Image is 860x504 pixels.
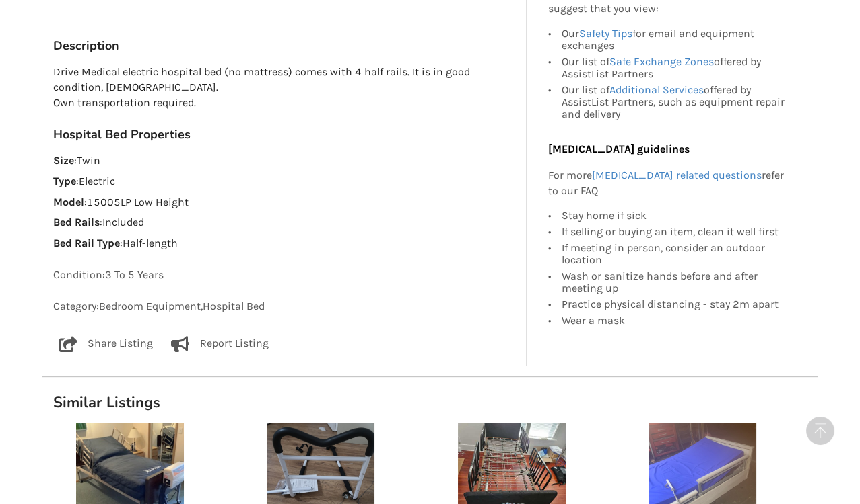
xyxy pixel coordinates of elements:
[562,312,789,327] div: Wear a mask
[53,175,76,187] strong: Type
[53,195,516,210] p: : 15005LP Low Height
[592,169,762,181] a: [MEDICAL_DATA] related questions
[548,168,789,199] p: For more refer to our FAQ
[53,196,84,208] strong: Model
[53,299,516,314] p: Category: Bedroom Equipment , Hospital Bed
[562,54,789,82] div: Our list of offered by AssistList Partners
[562,210,789,224] div: Stay home if sick
[562,240,789,268] div: If meeting in person, consider an outdoor location
[579,27,632,40] a: Safety Tips
[53,127,516,142] h3: Hospital Bed Properties
[548,142,690,155] b: [MEDICAL_DATA] guidelines
[53,174,516,190] p: : Electric
[562,82,789,120] div: Our list of offered by AssistList Partners, such as equipment repair and delivery
[53,65,516,111] p: Drive Medical electric hospital bed (no mattress) comes with 4 half rails. It is in good conditio...
[53,38,516,54] h3: Description
[609,83,704,96] a: Additional Services
[53,237,120,249] strong: Bed Rail Type
[88,336,153,352] p: Share Listing
[53,216,100,228] strong: Bed Rails
[562,28,789,54] div: Our for email and equipment exchanges
[562,268,789,296] div: Wash or sanitize hands before and after meeting up
[53,154,74,167] strong: Size
[562,296,789,312] div: Practice physical distancing - stay 2m apart
[42,393,818,412] h1: Similar Listings
[53,153,516,169] p: : Twin
[609,55,714,68] a: Safe Exchange Zones
[562,224,789,240] div: If selling or buying an item, clean it well first
[53,236,516,251] p: : Half-length
[200,336,269,352] p: Report Listing
[53,267,516,283] p: Condition: 3 To 5 Years
[53,215,516,230] p: : Included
